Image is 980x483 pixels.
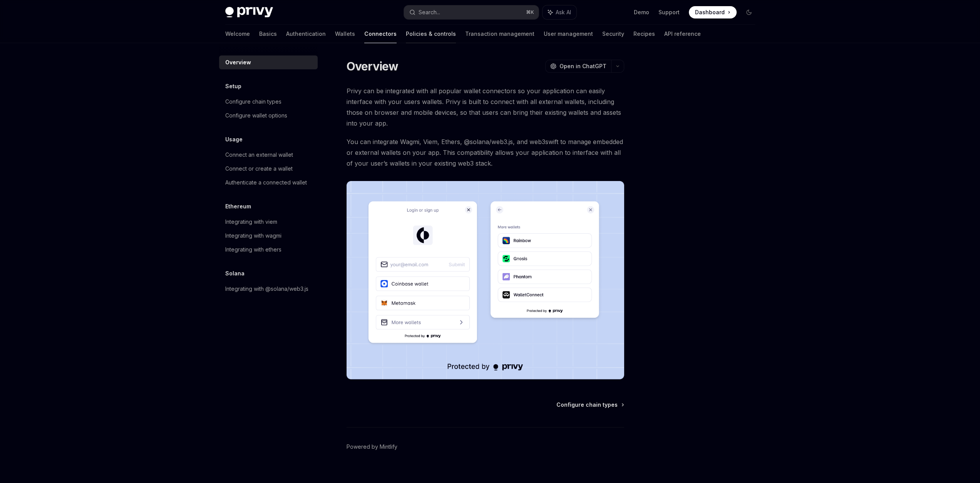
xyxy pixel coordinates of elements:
[689,6,737,18] a: Dashboard
[225,7,273,18] img: dark logo
[225,178,307,187] div: Authenticate a connected wallet
[219,95,318,109] a: Configure chain types
[225,97,281,106] div: Configure chain types
[695,8,725,16] span: Dashboard
[634,8,649,16] a: Demo
[633,25,655,43] a: Recipes
[743,6,755,18] button: Toggle dark mode
[225,164,293,173] div: Connect or create a wallet
[347,443,397,451] a: Powered by Mintlify
[419,8,440,17] div: Search...
[225,245,281,254] div: Integrating with ethers
[556,401,623,409] a: Configure chain types
[347,86,624,129] span: Privy can be integrated with all popular wallet connectors so your application can easily interfa...
[219,162,318,176] a: Connect or create a wallet
[658,8,680,16] a: Support
[225,231,281,240] div: Integrating with wagmi
[543,5,576,19] button: Ask AI
[219,55,318,69] a: Overview
[335,25,355,43] a: Wallets
[219,215,318,229] a: Integrating with viem
[219,176,318,190] a: Authenticate a connected wallet
[465,25,534,43] a: Transaction management
[560,62,606,70] span: Open in ChatGPT
[526,9,534,15] span: ⌘ K
[406,25,456,43] a: Policies & controls
[544,25,593,43] a: User management
[225,150,293,159] div: Connect an external wallet
[602,25,624,43] a: Security
[225,58,251,67] div: Overview
[219,282,318,296] a: Integrating with @solana/web3.js
[225,25,250,43] a: Welcome
[556,8,571,16] span: Ask AI
[219,229,318,243] a: Integrating with wagmi
[556,401,618,409] span: Configure chain types
[347,59,399,73] h1: Overview
[347,181,624,379] img: Connectors3
[219,243,318,257] a: Integrating with ethers
[225,217,277,226] div: Integrating with viem
[219,148,318,162] a: Connect an external wallet
[347,136,624,169] span: You can integrate Wagmi, Viem, Ethers, @solana/web3.js, and web3swift to manage embedded or exter...
[364,25,397,43] a: Connectors
[225,111,287,120] div: Configure wallet options
[225,284,308,293] div: Integrating with @solana/web3.js
[225,135,243,144] h5: Usage
[545,60,611,73] button: Open in ChatGPT
[286,25,326,43] a: Authentication
[219,109,318,122] a: Configure wallet options
[225,269,245,278] h5: Solana
[225,202,251,211] h5: Ethereum
[225,82,241,91] h5: Setup
[259,25,277,43] a: Basics
[664,25,701,43] a: API reference
[404,5,539,19] button: Search...⌘K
